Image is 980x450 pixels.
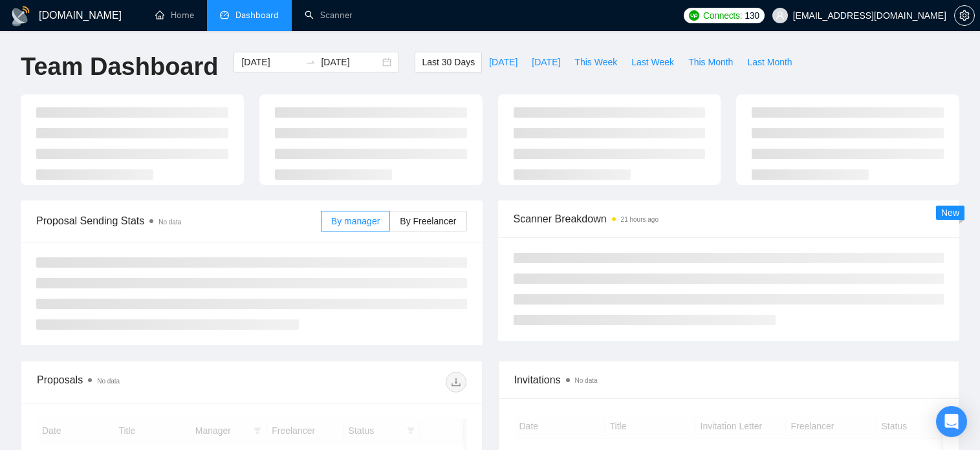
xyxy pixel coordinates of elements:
button: This Month [681,52,740,72]
span: swap-right [305,57,316,67]
button: setting [954,5,975,26]
button: This Week [567,52,624,72]
button: [DATE] [482,52,525,72]
span: [DATE] [489,55,517,69]
span: Dashboard [235,10,279,21]
span: New [941,208,959,218]
span: user [776,11,785,20]
input: End date [321,55,380,69]
button: [DATE] [525,52,567,72]
span: By manager [331,216,380,226]
span: Scanner Breakdown [514,211,944,227]
span: By Freelancer [400,216,456,226]
input: Start date [241,55,300,69]
div: Proposals [37,372,252,392]
span: 130 [745,8,759,23]
div: Open Intercom Messenger [936,406,967,437]
span: Last Week [631,55,674,69]
span: This Week [574,55,617,69]
img: upwork-logo.png [689,10,699,21]
span: No data [575,377,598,384]
span: No data [97,378,120,385]
span: Last Month [747,55,792,69]
a: searchScanner [305,10,353,21]
button: Last 30 Days [415,52,482,72]
span: Last 30 Days [422,55,475,69]
button: Last Week [624,52,681,72]
span: setting [955,10,974,21]
span: [DATE] [532,55,560,69]
button: Last Month [740,52,799,72]
span: to [305,57,316,67]
span: Invitations [514,372,944,388]
span: This Month [688,55,733,69]
a: setting [954,10,975,21]
img: logo [10,6,31,27]
h1: Team Dashboard [21,52,218,82]
span: Connects: [703,8,742,23]
time: 21 hours ago [621,216,659,223]
span: dashboard [220,10,229,19]
span: Proposal Sending Stats [36,213,321,229]
span: No data [158,219,181,226]
a: homeHome [155,10,194,21]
